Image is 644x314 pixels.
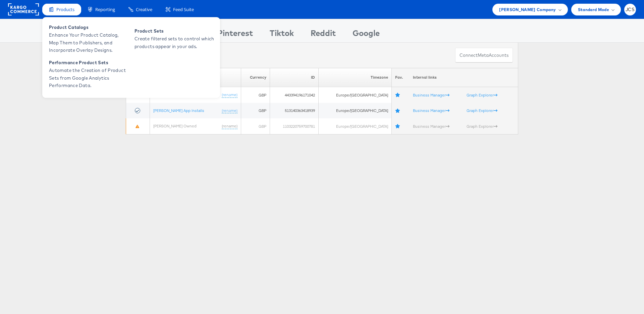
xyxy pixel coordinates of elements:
[131,22,217,56] a: Product Sets Create filtered sets to control which products appear in your ads.
[135,27,215,35] span: Product Sets
[136,6,152,13] span: Creative
[56,6,74,13] span: Products
[270,118,319,134] td: 1103220759700781
[311,27,336,42] div: Reddit
[467,124,497,129] a: Graph Explorer
[173,6,194,13] span: Feed Suite
[626,7,635,12] span: JCS
[222,108,237,114] a: (rename)
[222,92,237,98] a: (rename)
[241,118,270,134] td: GBP
[49,67,129,89] span: Automate the Creation of Product Sets from Google Analytics Performance Data.
[46,22,131,56] a: Product Catalogs Enhance Your Product Catalog, Map Them to Publishers, and Incorporate Overlay De...
[153,108,204,113] a: [PERSON_NAME] App Installs
[49,59,129,67] span: Performance Product Sets
[353,27,380,42] div: Google
[318,87,391,103] td: Europe/[GEOGRAPHIC_DATA]
[270,27,294,42] div: Tiktok
[455,48,513,63] button: ConnectmetaAccounts
[467,92,497,97] a: Graph Explorer
[413,108,449,113] a: Business Manager
[153,123,197,128] a: [PERSON_NAME] Owned
[499,6,556,13] span: [PERSON_NAME] Company
[241,103,270,119] td: GBP
[217,27,253,42] div: Pinterest
[241,68,270,87] th: Currency
[270,103,319,119] td: 513140363418939
[270,87,319,103] td: 443394196171042
[578,6,609,13] span: Standard Mode
[318,118,391,134] td: Europe/[GEOGRAPHIC_DATA]
[467,108,497,113] a: Graph Explorer
[478,52,489,58] span: meta
[49,31,129,54] span: Enhance Your Product Catalog, Map Them to Publishers, and Incorporate Overlay Designs.
[318,103,391,119] td: Europe/[GEOGRAPHIC_DATA]
[318,68,391,87] th: Timezone
[49,24,129,31] span: Product Catalogs
[135,35,215,50] span: Create filtered sets to control which products appear in your ads.
[222,123,237,129] a: (rename)
[95,6,115,13] span: Reporting
[241,87,270,103] td: GBP
[413,92,449,97] a: Business Manager
[46,57,131,91] a: Performance Product Sets Automate the Creation of Product Sets from Google Analytics Performance ...
[413,124,449,129] a: Business Manager
[270,68,319,87] th: ID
